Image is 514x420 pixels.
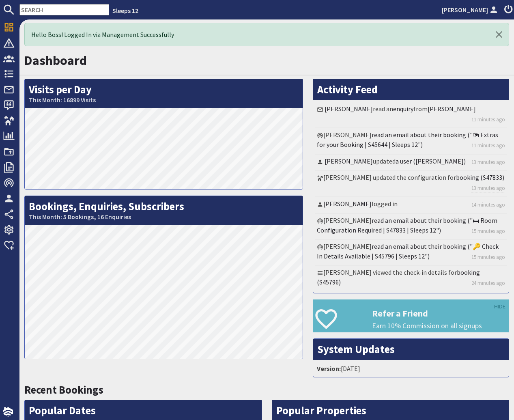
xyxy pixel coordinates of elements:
[471,116,505,123] a: 11 minutes ago
[471,227,505,235] a: 15 minutes ago
[315,155,507,171] li: updated
[315,171,507,197] li: [PERSON_NAME] updated the configuration for
[315,128,507,154] li: [PERSON_NAME]
[24,23,509,46] div: Hello Boss! Logged In via Management Successfully
[25,196,303,225] h2: Bookings, Enquiries, Subscribers
[24,52,87,69] a: Dashboard
[315,266,507,291] li: [PERSON_NAME] viewed the check-in details for
[315,197,507,213] li: logged in
[317,364,341,373] strong: Version:
[317,342,395,356] a: System Updates
[471,201,505,209] a: 14 minutes ago
[471,158,505,166] a: 13 minutes ago
[25,79,303,108] h2: Visits per Day
[317,242,499,260] a: read an email about their booking ("🔑 Check In Details Available | S45796 | Sleeps 12")
[315,362,507,375] li: [DATE]
[317,83,378,96] a: Activity Feed
[19,4,109,15] input: SEARCH
[393,105,413,113] a: enquiry
[442,5,499,15] a: [PERSON_NAME]
[24,383,103,396] a: Recent Bookings
[315,102,507,128] li: read an from
[372,308,509,319] h3: Refer a Friend
[494,302,505,311] a: HIDE
[317,131,498,149] a: read an email about their booking ("🛍 Extras for your Booking | S45644 | Sleeps 12")
[313,299,509,332] a: Refer a Friend Earn 10% Commission on all signups
[315,214,507,240] li: [PERSON_NAME]
[3,407,13,417] img: staytech_i_w-64f4e8e9ee0a9c174fd5317b4b171b261742d2d393467e5bdba4413f4f884c10.svg
[325,105,373,113] a: [PERSON_NAME]
[471,142,505,149] a: 11 minutes ago
[323,200,372,208] a: [PERSON_NAME]
[456,173,504,181] a: booking (S47833)
[29,96,299,104] small: This Month: 16899 Visits
[317,216,497,234] a: read an email about their booking ("🛏 Room Configuration Required | S47833 | Sleeps 12")
[396,157,466,165] a: a user ([PERSON_NAME])
[112,6,138,15] a: Sleeps 12
[471,253,505,261] a: 15 minutes ago
[471,184,505,192] a: 13 minutes ago
[29,213,299,221] small: This Month: 5 Bookings, 16 Enquiries
[471,279,505,287] a: 24 minutes ago
[428,105,476,113] a: [PERSON_NAME]
[315,240,507,266] li: [PERSON_NAME]
[325,157,373,165] a: [PERSON_NAME]
[372,321,509,331] p: Earn 10% Commission on all signups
